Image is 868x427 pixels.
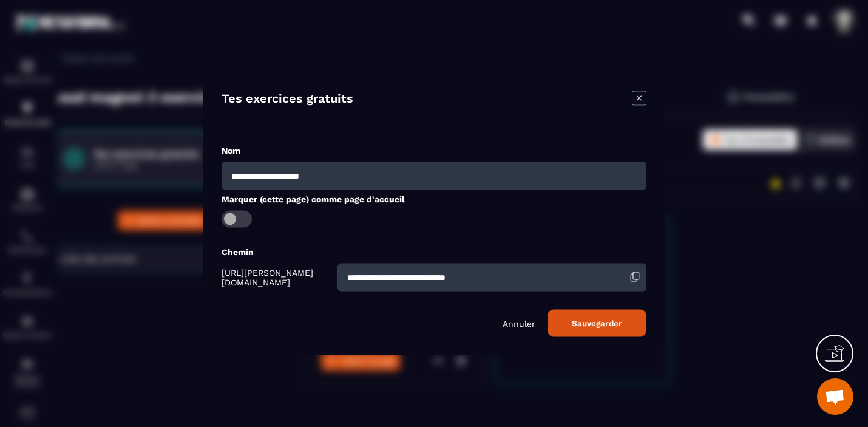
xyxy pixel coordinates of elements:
label: Chemin [222,247,254,256]
span: [URL][PERSON_NAME][DOMAIN_NAME] [222,267,334,287]
button: Sauvegarder [548,309,646,336]
a: Ouvrir le chat [817,378,853,415]
label: Nom [222,145,240,155]
h4: Tes exercices gratuits [222,91,353,108]
label: Marquer (cette page) comme page d'accueil [222,194,405,203]
p: Annuler [503,318,535,328]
